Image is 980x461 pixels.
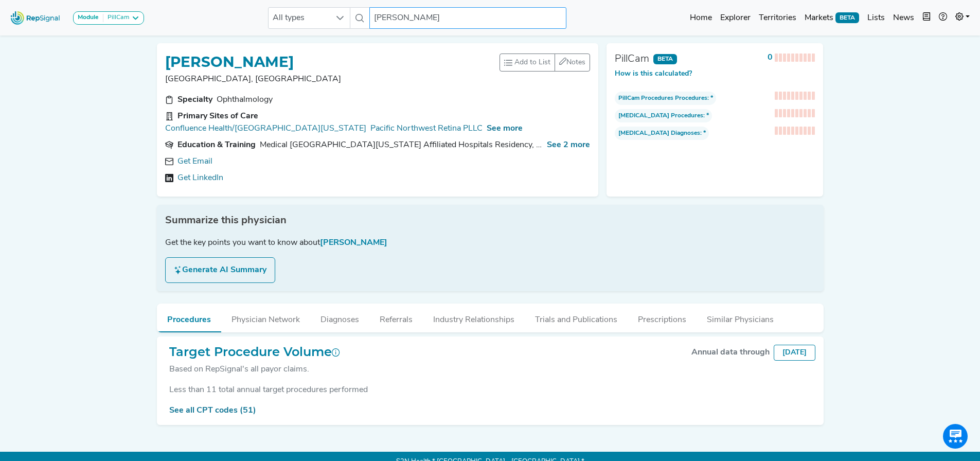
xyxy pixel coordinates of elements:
button: Similar Physicians [697,304,784,331]
button: Industry Relationships [423,304,525,331]
span: [PERSON_NAME] [320,239,387,247]
a: See all CPT codes (51) [169,406,256,415]
div: toolbar [500,54,590,72]
a: Get LinkedIn [177,172,223,184]
button: Add to List [500,54,555,72]
div: Education & Training [177,139,256,151]
div: Annual data through [691,346,770,359]
div: Primary Sites of Care [177,110,258,122]
p: [GEOGRAPHIC_DATA], [GEOGRAPHIC_DATA] [165,73,500,85]
span: [MEDICAL_DATA] Diagnoses [618,129,700,138]
strong: Module [78,14,99,21]
button: Generate AI Summary [165,257,275,283]
a: Explorer [716,8,755,28]
a: Get Email [177,155,212,168]
div: Ophthalmology [217,94,273,106]
button: Physician Network [221,304,310,331]
button: Procedures [157,304,221,332]
button: Notes [555,54,590,72]
div: PillCam [615,51,649,67]
button: Intel Book [918,8,935,28]
input: Search a physician or facility [369,7,566,29]
button: Prescriptions [628,304,697,331]
div: Get the key points you want to know about [165,237,815,249]
span: Summarize this physician [165,213,287,228]
h1: [PERSON_NAME] [165,54,294,71]
a: News [889,8,918,28]
span: BETA [653,54,677,64]
span: All types [269,8,330,28]
span: See 2 more [547,141,590,149]
div: [DATE] [774,345,815,361]
span: Notes [566,59,585,66]
div: Specialty [177,94,212,106]
button: Referrals [369,304,423,331]
div: Based on RepSignal's all payor claims. [169,363,340,376]
h2: Target Procedure Volume [169,345,340,360]
span: PillCam Procedures Procedures [618,94,707,103]
span: [MEDICAL_DATA] Procedures [618,111,703,120]
a: Pacific Northwest Retina PLLC [370,122,483,135]
div: Medical College of Wisconsin Affiliated Hospitals Residency, ophthalmology 1992 - 1994 [260,139,543,151]
span: See more [487,125,523,133]
div: Less than 11 total annual target procedures performed [165,384,815,396]
a: Lists [863,8,889,28]
a: Confluence Health/[GEOGRAPHIC_DATA][US_STATE] [165,122,366,135]
button: Trials and Publications [525,304,628,331]
span: BETA [835,12,859,23]
button: Diagnoses [310,304,369,331]
button: ModulePillCam [73,11,144,25]
a: Home [686,8,716,28]
strong: 0 [768,54,773,62]
a: Territories [755,8,800,28]
span: Add to List [514,57,550,68]
button: How is this calculated? [615,68,692,79]
div: PillCam [103,14,129,22]
a: MarketsBETA [800,8,863,28]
